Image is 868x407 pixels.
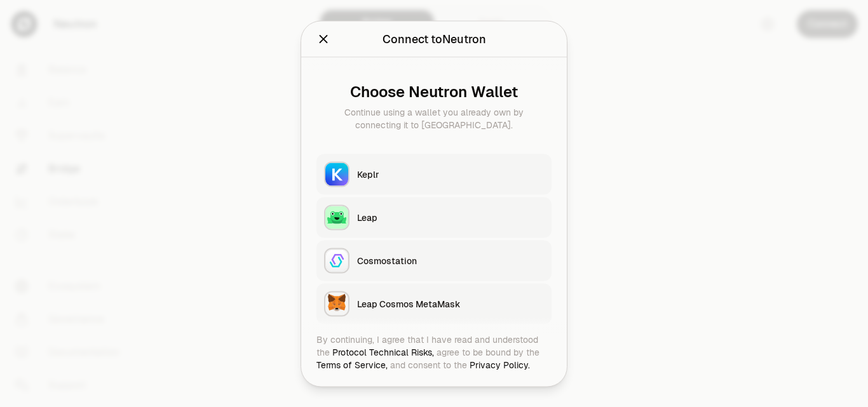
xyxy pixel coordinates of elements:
[325,163,348,185] img: Keplr
[325,206,348,229] img: Leap
[325,249,348,272] img: Cosmostation
[316,197,552,237] button: LeapLeap
[357,297,544,310] div: Leap Cosmos MetaMask
[327,83,541,100] div: Choose Neutron Wallet
[357,211,544,224] div: Leap
[332,346,434,357] a: Protocol Technical Risks,
[383,30,486,48] div: Connect to Neutron
[316,333,552,371] div: By continuing, I agree that I have read and understood the agree to be bound by the and consent t...
[316,154,552,194] button: KeplrKeplr
[316,283,552,324] button: Leap Cosmos MetaMaskLeap Cosmos MetaMask
[327,105,541,131] div: Continue using a wallet you already own by connecting it to [GEOGRAPHIC_DATA].
[357,168,544,180] div: Keplr
[316,359,388,370] a: Terms of Service,
[325,292,348,315] img: Leap Cosmos MetaMask
[470,359,530,370] a: Privacy Policy.
[357,254,544,267] div: Cosmostation
[316,240,552,281] button: CosmostationCosmostation
[316,30,330,48] button: Close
